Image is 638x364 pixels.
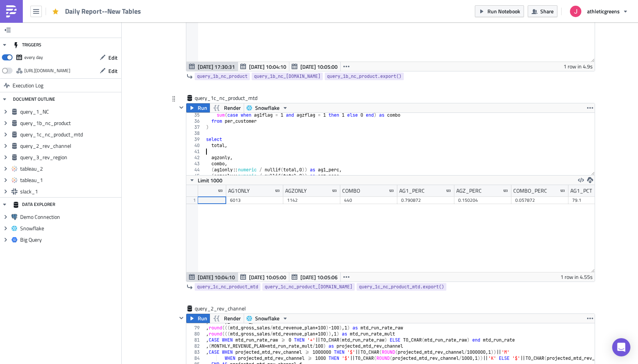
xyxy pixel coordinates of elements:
[3,62,381,80] p: : We acquired new customers, to plan. MTD, we've acquired new customers, which is to plan.
[195,283,260,291] a: query_1c_nc_product_mtd
[3,68,373,80] strong: {{ query_1_[DOMAIN_NAME][2].MTD_TO_PLAN }}%
[255,103,279,112] span: Snowflake
[96,52,121,63] button: Edit
[244,314,291,323] button: Snowflake
[224,314,241,323] span: Render
[197,283,258,291] span: query_1c_nc_product_mtd
[20,108,119,115] span: query_1_NC
[195,94,258,102] span: query_1c_nc_product_mtd
[359,283,444,291] span: query_1c_nc_product_mtd.export()
[186,343,205,349] div: 82
[195,305,246,312] span: query_2_rev_channel
[107,3,208,9] strong: {{ query_1_[DOMAIN_NAME][0].DATE }}
[458,196,508,204] div: 0.150204
[487,7,520,15] span: Run Notebook
[186,149,205,155] div: 41
[249,273,286,281] span: [DATE] 10:05:00
[223,90,339,97] strong: {{ query_1_[DOMAIN_NAME][4].TO_PLAN }}%
[20,142,119,149] span: query_2_rev_channel
[20,165,119,172] span: tableau_2
[325,73,404,80] a: query_1b_nc_product.export()
[265,283,352,291] span: query_1c_nc_product_[DOMAIN_NAME]
[198,314,207,323] span: Run
[244,103,291,112] button: Snowflake
[515,196,565,204] div: 0.057872
[456,185,482,196] div: AGZ_PERC
[612,338,630,356] div: Open Intercom Messenger
[186,349,205,355] div: 83
[249,63,286,71] span: [DATE] 10:04:10
[65,7,142,16] span: Daily Report--New Tables
[285,185,307,196] div: AGZONLY
[3,28,381,34] p: Link to
[186,355,205,361] div: 84
[238,62,289,71] button: [DATE] 10:04:10
[475,5,524,17] button: Run Notebook
[198,103,207,112] span: Run
[570,185,592,196] div: AG1_PCT
[300,63,338,71] span: [DATE] 10:05:00
[186,167,205,173] div: 44
[186,124,205,130] div: 37
[186,118,205,124] div: 36
[327,73,402,80] span: query_1b_nc_product.export()
[20,236,119,243] span: Big Query
[186,112,205,118] div: 35
[20,177,119,184] span: tableau_1
[5,5,17,17] img: PushMetrics
[186,103,210,112] button: Run
[569,5,582,18] img: Avatar
[43,90,185,97] strong: {{ query_1_[DOMAIN_NAME][4].NEW_CUSTOMERS_F }}
[262,283,355,291] a: query_1c_nc_product_[DOMAIN_NAME]
[540,7,554,15] span: Share
[186,331,205,337] div: 80
[13,198,55,211] div: DATA EXPLORER
[238,272,289,282] button: [DATE] 10:05:00
[20,154,119,161] span: query_3_rev_region
[572,196,622,204] div: 79.1
[19,28,65,34] a: Amazon dashboard
[209,314,244,323] button: Render
[13,79,43,92] span: Execution Log
[198,273,235,281] span: [DATE] 10:04:10
[186,272,238,282] button: [DATE] 10:04:10
[228,185,250,196] div: AG1ONLY
[3,3,381,9] p: Hi team, see below for performance [DATE], . Please see the attached dashboards for performance m...
[513,185,547,196] div: COMBO_PERC
[289,62,341,71] button: [DATE] 10:05:00
[342,185,360,196] div: COMBO
[560,272,593,282] div: 1 row in 4.55s
[401,196,451,204] div: 0.790872
[108,54,117,62] span: Edit
[209,103,244,112] button: Render
[232,62,348,68] strong: {{ query_1_[DOMAIN_NAME][2].TO_PLAN }}%
[230,196,279,204] div: 6013
[254,73,321,80] span: query_1b_nc_[DOMAIN_NAME]
[19,20,55,26] a: CLT dashboard
[3,90,381,109] p: : We acquired new customers, to plan. MTD, we've acquired new customers, which is to plan.
[186,161,205,167] div: 43
[252,73,323,80] a: query_1b_nc_[DOMAIN_NAME]
[177,313,186,323] button: Hide content
[528,5,557,17] button: Share
[20,131,119,138] span: query_1c_nc_product_mtd
[24,65,70,76] div: https://pushmetrics.io/api/v1/report/E7L6B28Lq1/webhook?token=c0a5d8c88fb4474fbace1075d1c85e19
[3,90,11,97] strong: NA
[186,155,205,161] div: 42
[108,67,117,75] span: Edit
[195,73,250,80] a: query_1b_nc_product
[3,36,381,43] p: Link to
[20,188,119,195] span: slack_1
[13,92,55,106] div: DOCUMENT OUTLINE
[300,273,338,281] span: [DATE] 10:05:06
[20,225,119,232] span: Snowflake
[53,62,195,68] strong: {{ query_1_[DOMAIN_NAME][2].NEW_CUSTOMERS_F }}
[3,20,381,26] p: Link to
[287,196,336,204] div: 1142
[186,314,210,323] button: Run
[3,62,20,68] strong: TOTAL
[186,130,205,136] div: 38
[344,196,394,204] div: 440
[357,283,446,291] a: query_1c_nc_product_mtd.export()
[20,120,119,127] span: query_1b_nc_product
